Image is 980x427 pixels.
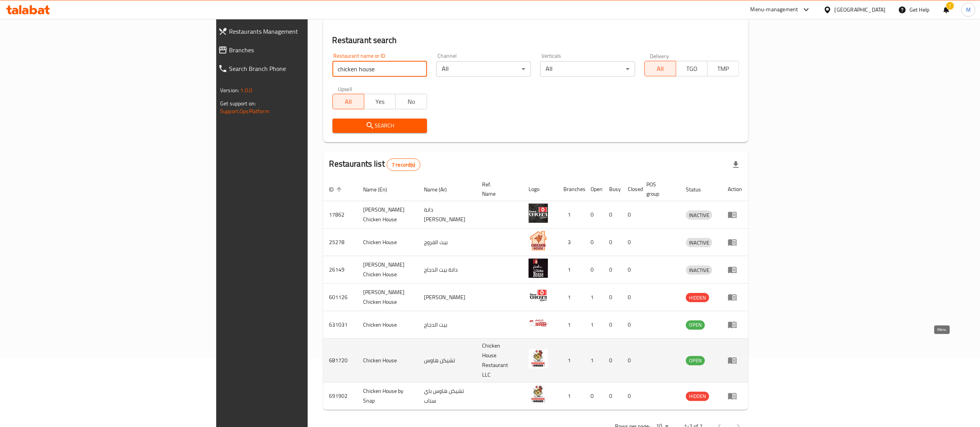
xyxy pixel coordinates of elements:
[686,210,712,220] div: INACTIVE
[686,392,709,401] div: HIDDEN
[622,201,640,229] td: 0
[424,185,457,194] span: Name (Ar)
[557,201,584,229] td: 1
[728,391,742,401] div: Menu
[338,86,352,91] label: Upsell
[332,94,364,109] button: All
[676,61,708,76] button: TGO
[622,229,640,256] td: 0
[529,286,548,305] img: Dana Chicken House
[686,211,712,220] span: INACTIVE
[418,229,476,256] td: بيت الفروج
[835,5,886,14] div: [GEOGRAPHIC_DATA]
[686,238,712,247] div: INACTIVE
[418,284,476,311] td: [PERSON_NAME]
[728,238,742,247] div: Menu
[357,311,418,339] td: Chicken House
[529,349,548,368] img: Chicken House
[686,320,705,329] span: OPEN
[329,158,420,171] h2: Restaurants list
[212,59,380,78] a: Search Branch Phone
[229,64,374,73] span: Search Branch Phone
[584,339,603,382] td: 1
[603,382,622,410] td: 0
[686,238,712,247] span: INACTIVE
[603,201,622,229] td: 0
[395,94,427,109] button: No
[557,311,584,339] td: 1
[364,94,396,109] button: Yes
[751,5,798,14] div: Menu-management
[622,177,640,201] th: Closed
[529,313,548,333] img: Chicken House
[644,61,676,76] button: All
[622,382,640,410] td: 0
[679,63,704,74] span: TGO
[367,96,393,107] span: Yes
[418,382,476,410] td: تشيكن هاوس باي سناب
[603,339,622,382] td: 0
[622,256,640,284] td: 0
[387,161,420,169] span: 7 record(s)
[332,34,739,46] h2: Restaurant search
[363,185,398,194] span: Name (En)
[229,27,374,36] span: Restaurants Management
[220,85,239,95] span: Version:
[418,201,476,229] td: دانة [PERSON_NAME]
[686,356,705,365] div: OPEN
[557,382,584,410] td: 1
[584,382,603,410] td: 0
[529,258,548,278] img: Dana Chicken House
[584,311,603,339] td: 1
[357,382,418,410] td: Chicken House by Snap
[603,311,622,339] td: 0
[529,203,548,223] img: Dana Chicken House
[418,339,476,382] td: تشيكن هاوس
[686,266,712,275] span: INACTIVE
[357,229,418,256] td: Chicken House
[727,155,745,174] div: Export file
[686,293,709,302] span: HIDDEN
[332,61,427,77] input: Search for restaurant name or ID..
[557,339,584,382] td: 1
[728,210,742,219] div: Menu
[323,177,748,410] table: enhanced table
[357,201,418,229] td: [PERSON_NAME] Chicken House
[482,180,513,198] span: Ref. Name
[212,22,380,41] a: Restaurants Management
[722,177,748,201] th: Action
[540,61,635,77] div: All
[648,63,673,74] span: All
[622,339,640,382] td: 0
[686,185,711,194] span: Status
[584,284,603,311] td: 1
[220,106,269,116] a: Support.OpsPlatform
[329,185,344,194] span: ID
[584,229,603,256] td: 0
[584,177,603,201] th: Open
[584,201,603,229] td: 0
[357,339,418,382] td: Chicken House
[357,256,418,284] td: [PERSON_NAME] Chicken House
[522,177,557,201] th: Logo
[418,311,476,339] td: بيت الدجاج
[339,121,421,131] span: Search
[603,229,622,256] td: 0
[966,5,971,14] span: M
[622,311,640,339] td: 0
[603,177,622,201] th: Busy
[399,96,424,107] span: No
[603,256,622,284] td: 0
[646,180,670,198] span: POS group
[240,85,252,95] span: 1.0.0
[557,177,584,201] th: Branches
[728,265,742,274] div: Menu
[650,53,669,59] label: Delivery
[622,284,640,311] td: 0
[584,256,603,284] td: 0
[728,293,742,302] div: Menu
[707,61,739,76] button: TMP
[529,385,548,404] img: Chicken House by Snap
